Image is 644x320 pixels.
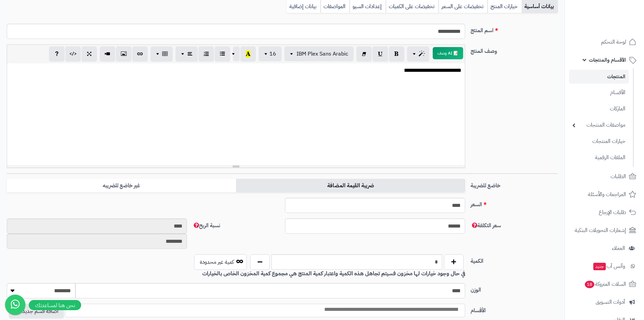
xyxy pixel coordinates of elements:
span: أدوات التسويق [596,297,625,307]
b: في حال وجود خيارات لها مخزون فسيتم تجاهل هذه الكمية واعتبار كمية المنتج هي مجموع كمية المخزون الخ... [202,270,465,278]
span: نسبة الربح [192,221,220,230]
span: الأقسام والمنتجات [589,55,626,65]
img: logo-2.png [598,14,638,28]
a: الماركات [569,102,629,116]
span: لوحة التحكم [601,37,626,47]
span: الطلبات [611,172,626,181]
span: سعر التكلفة [471,221,501,230]
a: لوحة التحكم [569,34,640,50]
span: طلبات الإرجاع [599,208,626,217]
a: المنتجات [569,70,629,84]
label: السعر [468,198,560,209]
label: وصف المنتج [468,44,560,55]
label: اسم المنتج [468,24,560,35]
label: الوزن [468,283,560,294]
span: إشعارات التحويلات البنكية [575,226,626,235]
span: جديد [593,263,606,270]
label: غير خاضع للضريبه [7,179,236,193]
a: المراجعات والأسئلة [569,186,640,202]
a: الملفات الرقمية [569,150,629,165]
a: مواصفات المنتجات [569,118,629,132]
span: 18 [585,280,594,288]
span: IBM Plex Sans Arabic [296,50,348,58]
label: خاضع للضريبة [468,179,560,190]
a: الطلبات [569,168,640,185]
label: الأقسام [468,304,560,315]
button: 📝 AI وصف [433,47,463,59]
a: السلات المتروكة18 [569,276,640,292]
a: أدوات التسويق [569,294,640,310]
label: ضريبة القيمة المضافة [236,179,465,193]
a: طلبات الإرجاع [569,204,640,220]
button: IBM Plex Sans Arabic [284,46,354,61]
a: الأقسام [569,85,629,100]
a: خيارات المنتجات [569,134,629,149]
span: وآتس آب [593,261,625,271]
span: المراجعات والأسئلة [588,190,626,199]
button: اضافة قسم جديد [9,304,64,319]
a: إشعارات التحويلات البنكية [569,222,640,238]
button: 16 [259,46,282,61]
a: العملاء [569,240,640,256]
label: الكمية [468,254,560,265]
span: العملاء [612,243,625,253]
a: وآتس آبجديد [569,258,640,274]
span: 16 [269,50,276,58]
span: السلات المتروكة [584,279,626,289]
